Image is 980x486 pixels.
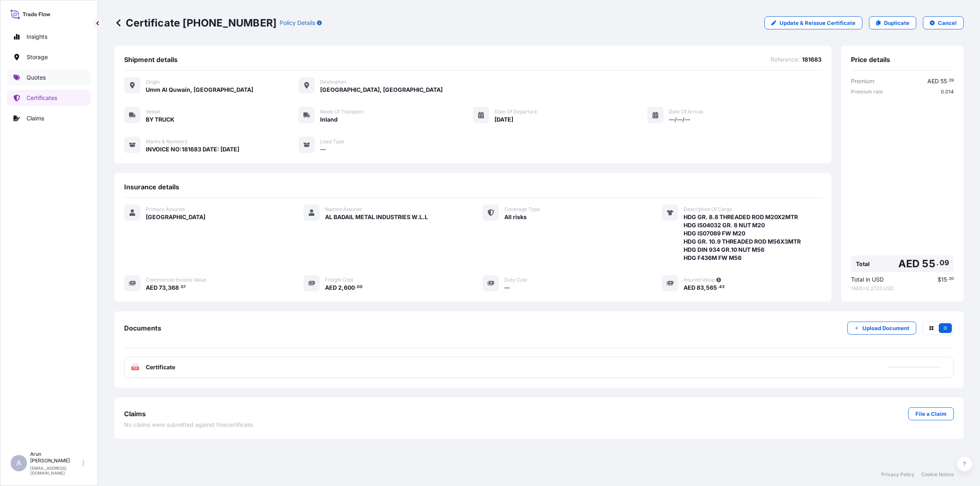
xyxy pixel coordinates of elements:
[7,90,91,106] a: Certificates
[764,16,862,29] a: Update & Reissue Certificate
[719,286,724,288] span: 43
[320,138,344,145] span: Load Type
[771,55,800,64] span: Reference :
[166,285,168,291] span: ,
[947,277,949,280] span: .
[851,89,883,95] span: Premium rate
[124,55,178,64] span: Shipment details
[146,285,158,291] span: AED
[146,206,185,213] span: Primary Assured
[669,115,690,124] span: —/—/—
[669,109,703,115] span: Date of Arrival
[124,324,161,332] span: Documents
[847,322,916,335] button: Upload Document
[114,16,276,29] p: Certificate [PHONE_NUMBER]
[146,213,205,221] span: [GEOGRAPHIC_DATA]
[851,77,874,85] span: Premium
[320,145,326,153] span: —
[325,277,353,283] span: Freight Cost
[7,49,91,65] a: Storage
[949,277,954,280] span: 00
[146,145,239,153] span: INVOICE NO:181683 DATE: [DATE]
[684,206,732,213] span: Description Of Cargo
[27,114,44,122] p: Claims
[30,451,81,464] p: Arun [PERSON_NAME]
[936,260,939,265] span: .
[921,471,954,478] a: Cookie Notice
[146,363,175,371] span: Certificate
[851,55,890,64] span: Price details
[504,213,527,221] span: All risks
[862,324,909,332] p: Upload Document
[16,459,21,467] span: A
[869,16,916,29] a: Duplicate
[704,285,706,291] span: ,
[280,19,315,27] p: Policy Details
[320,79,346,85] span: Destination
[27,94,57,102] p: Certificates
[938,277,941,282] span: $
[684,213,801,262] span: HDG GR. 8.8 THREADED ROD M20X2MTR HDG IS04032 GR. 8 NUT M20 HDG IS07089 FW M20 HDG GR. 10.9 THREA...
[851,275,884,284] span: Total in USD
[780,19,855,27] p: Update & Reissue Certificate
[684,277,715,283] span: Insured Value
[881,471,915,478] a: Privacy Policy
[494,109,537,115] span: Date of Departure
[342,285,344,291] span: ,
[7,69,91,86] a: Quotes
[320,115,338,124] span: Inland
[504,284,510,292] span: —
[494,115,513,124] span: [DATE]
[146,79,160,85] span: Origin
[684,285,695,291] span: AED
[344,285,355,291] span: 600
[325,206,362,213] span: Named Assured
[181,286,186,288] span: 57
[898,259,920,269] span: AED
[947,79,949,82] span: .
[940,78,947,84] span: 55
[504,277,527,283] span: Duty Cost
[146,138,187,145] span: Marks & Numbers
[938,19,957,27] p: Cancel
[133,367,138,370] text: PDF
[146,277,206,283] span: Commercial Invoice Value
[338,285,342,291] span: 2
[802,55,822,64] span: 181683
[27,33,47,41] p: Insights
[717,286,719,288] span: .
[697,285,704,291] span: 83
[325,213,428,221] span: AL BADAIL METAL INDUSTRIES W.L.L
[706,285,717,291] span: 565
[851,285,954,292] span: 1 AED = 0.2723 USD
[168,285,179,291] span: 368
[27,73,46,82] p: Quotes
[504,206,540,213] span: Coverage Type
[927,78,939,84] span: AED
[146,115,174,124] span: BY TRUCK
[856,260,870,268] span: Total
[922,259,935,269] span: 55
[159,285,166,291] span: 73
[30,466,81,475] p: [EMAIL_ADDRESS][DOMAIN_NAME]
[355,286,356,288] span: .
[884,19,909,27] p: Duplicate
[146,109,160,115] span: Vessel
[7,29,91,45] a: Insights
[146,86,253,94] span: Umm Al Quwain, [GEOGRAPHIC_DATA]
[7,110,91,126] a: Claims
[908,407,954,420] a: File a Claim
[320,109,363,115] span: Mode of Transport
[124,410,146,418] span: Claims
[949,79,954,82] span: 09
[325,285,337,291] span: AED
[941,89,954,95] span: 0.014
[940,260,949,265] span: 09
[179,286,180,288] span: .
[357,286,363,288] span: 00
[923,16,964,29] button: Cancel
[124,183,179,191] span: Insurance details
[320,86,443,94] span: [GEOGRAPHIC_DATA], [GEOGRAPHIC_DATA]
